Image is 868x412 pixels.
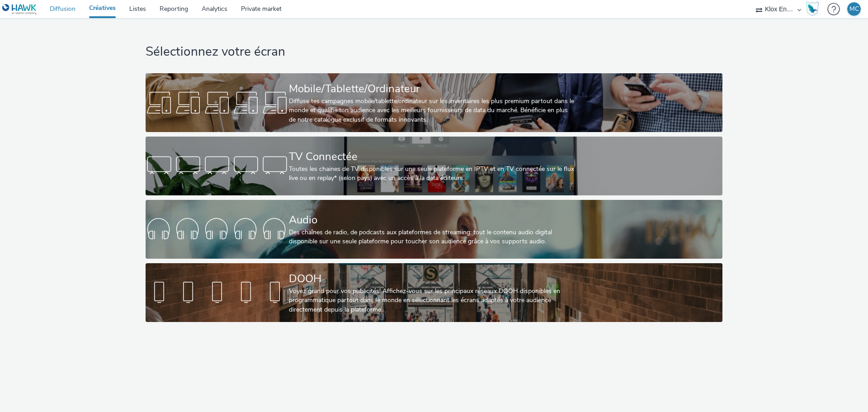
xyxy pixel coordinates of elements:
[146,263,722,322] a: DOOHVoyez grand pour vos publicités! Affichez-vous sur les principaux réseaux DOOH disponibles en...
[289,271,576,287] div: DOOH
[849,2,859,16] div: MC
[289,287,576,314] div: Voyez grand pour vos publicités! Affichez-vous sur les principaux réseaux DOOH disponibles en pro...
[806,2,823,16] a: Hawk Academy
[146,200,722,259] a: AudioDes chaînes de radio, de podcasts aux plateformes de streaming: tout le contenu audio digita...
[289,97,576,124] div: Diffuse tes campagnes mobile/tablette/ordinateur sur les inventaires les plus premium partout dan...
[2,4,37,15] img: undefined Logo
[289,228,576,246] div: Des chaînes de radio, de podcasts aux plateformes de streaming: tout le contenu audio digital dis...
[146,137,722,195] a: TV ConnectéeToutes les chaines de TV disponibles sur une seule plateforme en IPTV et en TV connec...
[289,149,576,165] div: TV Connectée
[289,81,576,97] div: Mobile/Tablette/Ordinateur
[289,165,576,183] div: Toutes les chaines de TV disponibles sur une seule plateforme en IPTV et en TV connectée sur le f...
[806,2,819,16] img: Hawk Academy
[146,73,722,132] a: Mobile/Tablette/OrdinateurDiffuse tes campagnes mobile/tablette/ordinateur sur les inventaires le...
[289,212,576,228] div: Audio
[146,43,722,61] h1: Sélectionnez votre écran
